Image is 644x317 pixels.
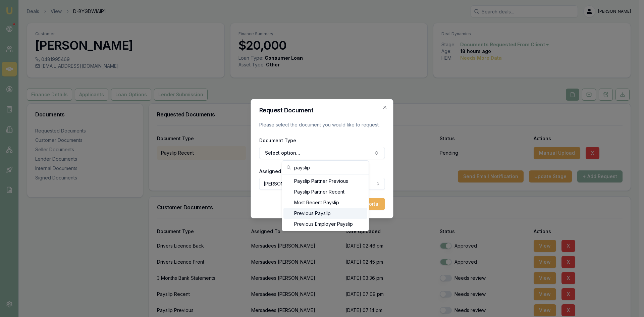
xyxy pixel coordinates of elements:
h2: Request Document [259,107,385,113]
p: Please select the document you would like to request. [259,121,385,128]
input: Search... [294,161,365,174]
div: Previous Employer Payslip [283,219,367,229]
button: Select option... [259,147,385,159]
label: Assigned Client [259,168,296,174]
div: Previous Payslip [283,208,367,219]
div: Most Recent Payslip [283,197,367,208]
div: Payslip Partner Previous [283,176,367,187]
div: Search... [282,174,369,231]
div: Payslip Partner Recent [283,187,367,197]
label: Document Type [259,138,296,143]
